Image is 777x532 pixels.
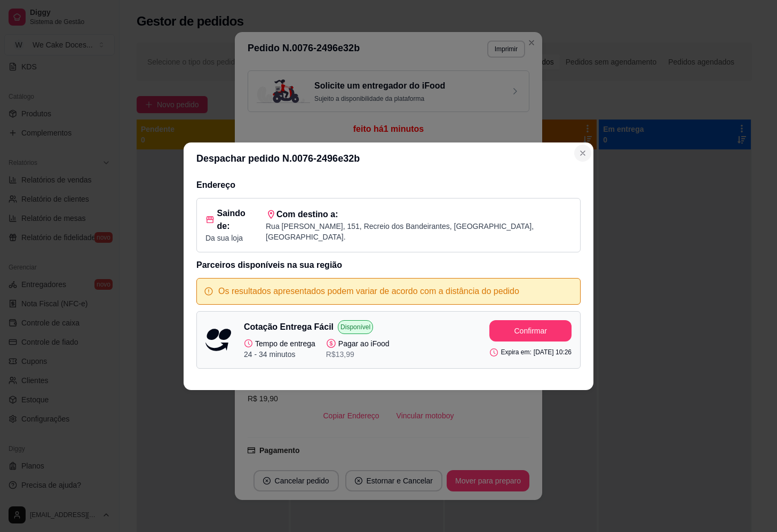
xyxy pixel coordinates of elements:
header: Despachar pedido N. 0076-2496e32b [184,142,593,174]
button: Close [574,145,591,162]
p: Cotação Entrega Fácil [244,321,334,334]
p: Expira em: [489,348,531,357]
button: Confirmar [489,320,572,342]
p: Os resultados apresentados podem variar de acordo com a distância do pedido [218,285,519,298]
p: Tempo de entrega [244,338,315,349]
p: Rua [PERSON_NAME] , 151 , Recreio dos Bandeirantes , [GEOGRAPHIC_DATA] , [GEOGRAPHIC_DATA] . [266,221,572,242]
p: Da sua loja [205,233,255,243]
span: Com destino a: [276,208,338,221]
span: Saindo de: [217,207,255,233]
h3: Endereço [196,179,581,192]
p: 24 - 34 minutos [244,349,315,360]
h3: Parceiros disponíveis na sua região [196,259,581,272]
p: R$ 13,99 [326,349,390,360]
p: Disponível [338,320,373,334]
p: Pagar ao iFood [326,338,390,349]
p: [DATE] 10:26 [534,348,572,356]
